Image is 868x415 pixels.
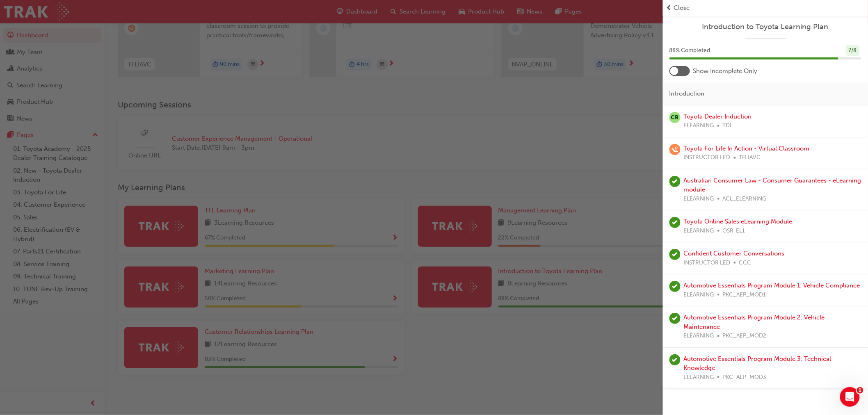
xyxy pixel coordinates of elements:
span: learningRecordVerb_PASS-icon [669,313,681,324]
span: INSTRUCTOR LED [684,258,731,268]
span: Show Incomplete Only [693,66,758,76]
span: ELEARNING [684,331,714,341]
div: 7 / 8 [846,45,860,56]
span: null-icon [669,112,681,123]
span: OSR-EL1 [723,226,745,236]
span: INSTRUCTOR LED [684,153,731,162]
span: PKC_AEP_MOD2 [723,331,767,341]
span: learningRecordVerb_PASS-icon [669,217,681,228]
span: TFLIAVC [739,153,761,162]
span: learningRecordVerb_PASS-icon [669,354,681,365]
span: ELEARNING [684,194,714,204]
span: ELEARNING [684,121,714,130]
a: Toyota For Life In Action - Virtual Classroom [684,145,810,152]
span: ELEARNING [684,373,714,382]
iframe: Intercom live chat [840,387,860,407]
span: Introduction [669,89,705,98]
span: 1 [857,387,863,394]
a: Automotive Essentials Program Module 2: Vehicle Maintenance [684,314,825,331]
span: PKC_AEP_MOD3 [723,373,767,382]
a: Australian Consumer Law - Consumer Guarantees - eLearning module [684,177,861,194]
span: learningRecordVerb_WAITLIST-icon [669,144,681,155]
a: Toyota Dealer Induction [684,113,752,120]
span: ACL_ELEARNING [723,194,767,204]
span: Close [674,3,690,13]
a: Automotive Essentials Program Module 1: Vehicle Compliance [684,282,860,289]
span: learningRecordVerb_ATTEND-icon [669,249,681,260]
a: Confident Customer Conversations [684,250,785,257]
span: ELEARNING [684,290,714,300]
a: Automotive Essentials Program Module 3: Technical Knowledge [684,355,831,372]
span: learningRecordVerb_COMPLETE-icon [669,176,681,187]
a: Toyota Online Sales eLearning Module [684,218,793,225]
span: CCC [739,258,752,268]
a: Introduction to Toyota Learning Plan [669,22,861,32]
span: 88 % Completed [669,46,710,55]
span: ELEARNING [684,226,714,236]
button: prev-iconClose [666,3,865,13]
span: learningRecordVerb_PASS-icon [669,281,681,292]
span: PKC_AEP_MOD1 [723,290,766,300]
span: TDI [723,121,732,130]
span: prev-icon [666,3,672,13]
